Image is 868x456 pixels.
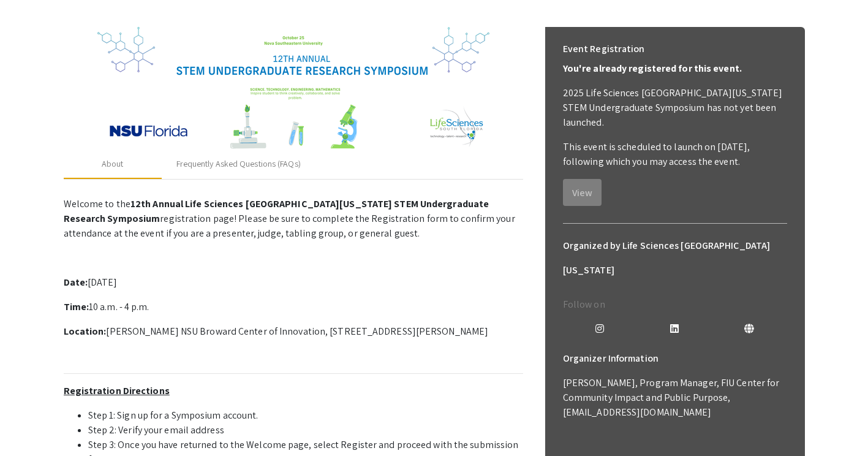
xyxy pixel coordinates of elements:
h6: Event Registration [563,37,645,61]
iframe: Chat [9,401,52,447]
u: Registration Directions [64,384,170,397]
p: This event is scheduled to launch on [DATE], following which you may access the event. [563,140,787,169]
p: Welcome to the registration page! Please be sure to complete the Registration form to confirm you... [64,197,523,241]
div: About [102,158,124,170]
div: Frequently Asked Questions (FAQs) [176,158,301,170]
li: Step 1: Sign up for a Symposium account. [88,408,523,423]
h6: Organized by Life Sciences [GEOGRAPHIC_DATA][US_STATE] [563,234,787,283]
img: 32153a09-f8cb-4114-bf27-cfb6bc84fc69.png [97,27,489,150]
button: View [563,179,602,206]
strong: Location: [64,325,107,338]
p: 10 a.m. - 4 p.m. [64,300,523,314]
strong: 12th Annual Life Sciences [GEOGRAPHIC_DATA][US_STATE] STEM Undergraduate Research Symposium [64,197,489,225]
p: Follow on [563,297,787,312]
p: You're already registered for this event. [563,61,787,76]
strong: Date: [64,276,88,289]
strong: Time: [64,300,89,313]
p: [PERSON_NAME], Program Manager, FIU Center for Community Impact and Public Purpose, [EMAIL_ADDRES... [563,376,787,420]
p: [PERSON_NAME] NSU Broward Center of Innovation, [STREET_ADDRESS][PERSON_NAME] [64,324,523,339]
h6: Organizer Information [563,346,787,371]
p: [DATE] [64,275,523,290]
p: 2025 Life Sciences [GEOGRAPHIC_DATA][US_STATE] STEM Undergraduate Symposium has not yet been laun... [563,86,787,130]
li: Step 2: Verify your email address [88,423,523,438]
